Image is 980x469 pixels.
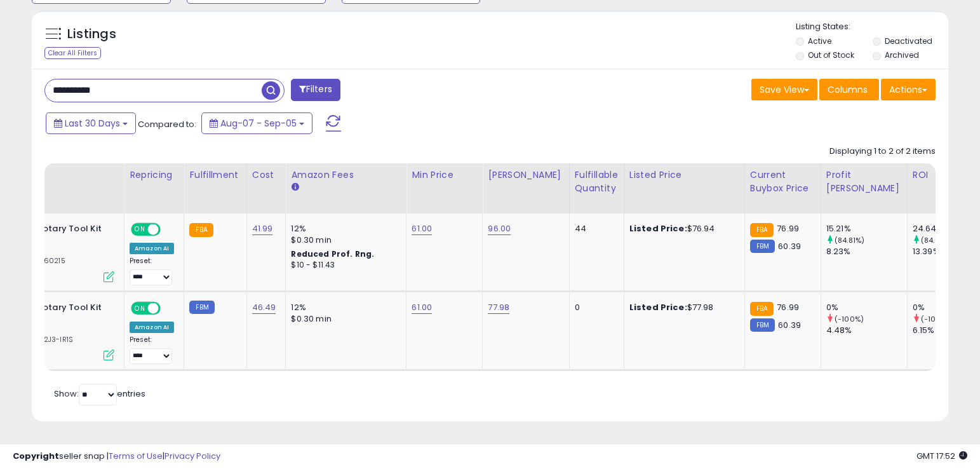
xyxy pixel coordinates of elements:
[291,260,396,271] div: $10 - $11.43
[881,79,936,100] button: Actions
[488,222,511,235] a: 96.00
[629,301,687,313] b: Listed Price:
[835,314,864,324] small: (-100%)
[65,117,120,130] span: Last 30 Days
[629,222,687,234] b: Listed Price:
[13,450,59,462] strong: Copyright
[488,168,563,182] div: [PERSON_NAME]
[54,388,145,400] span: Show: entries
[412,301,432,314] a: 61.00
[826,302,907,313] div: 0%
[778,319,801,331] span: 60.39
[913,223,964,234] div: 24.64%
[132,302,148,313] span: ON
[629,168,739,182] div: Listed Price
[159,302,179,313] span: OFF
[750,318,775,332] small: FBM
[750,223,774,237] small: FBA
[921,235,953,245] small: (84.02%)
[575,302,614,313] div: 0
[835,235,864,245] small: (84.81%)
[921,314,950,324] small: (-100%)
[220,117,297,130] span: Aug-07 - Sep-05
[777,222,799,234] span: 76.99
[44,47,101,59] div: Clear All Filters
[252,301,276,314] a: 46.49
[130,168,178,182] div: Repricing
[138,118,196,130] span: Compared to:
[67,25,116,43] h5: Listings
[291,79,340,101] button: Filters
[750,240,775,253] small: FBM
[291,302,396,313] div: 12%
[130,322,174,333] div: Amazon AI
[885,36,932,46] label: Deactivated
[777,301,799,313] span: 76.99
[159,224,179,235] span: OFF
[808,50,854,60] label: Out of Stock
[488,301,509,314] a: 77.98
[913,325,964,336] div: 6.15%
[819,79,879,100] button: Columns
[164,450,220,462] a: Privacy Policy
[828,83,868,96] span: Columns
[130,257,174,285] div: Preset:
[913,168,959,182] div: ROI
[629,223,735,234] div: $76.94
[826,246,907,257] div: 8.23%
[796,21,948,33] p: Listing States:
[829,146,936,158] div: Displaying 1 to 2 of 2 items
[252,168,281,182] div: Cost
[130,336,174,364] div: Preset:
[808,36,831,46] label: Active
[826,223,907,234] div: 15.21%
[916,450,967,462] span: 2025-10-6 17:52 GMT
[291,168,401,182] div: Amazon Fees
[778,240,801,252] span: 60.39
[291,313,396,325] div: $0.30 min
[201,112,312,134] button: Aug-07 - Sep-05
[913,246,964,257] div: 13.39%
[130,243,174,254] div: Amazon AI
[291,182,299,193] small: Amazon Fees.
[189,223,213,237] small: FBA
[885,50,919,60] label: Archived
[575,223,614,234] div: 44
[913,302,964,313] div: 0%
[751,79,817,100] button: Save View
[189,168,241,182] div: Fulfillment
[189,301,214,314] small: FBM
[291,223,396,234] div: 12%
[13,451,220,463] div: seller snap | |
[46,112,136,134] button: Last 30 Days
[291,234,396,246] div: $0.30 min
[575,168,619,195] div: Fulfillable Quantity
[132,224,148,235] span: ON
[826,168,902,195] div: Profit [PERSON_NAME]
[629,302,735,313] div: $77.98
[291,248,374,259] b: Reduced Prof. Rng.
[109,450,163,462] a: Terms of Use
[750,302,774,316] small: FBA
[252,222,273,235] a: 41.99
[826,325,907,336] div: 4.48%
[412,222,432,235] a: 61.00
[412,168,477,182] div: Min Price
[750,168,816,195] div: Current Buybox Price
